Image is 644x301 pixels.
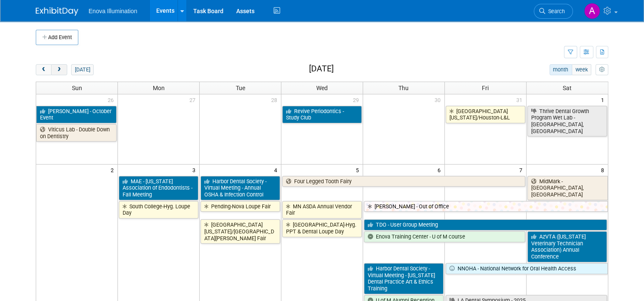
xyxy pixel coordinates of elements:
button: myCustomButton [595,64,608,75]
button: month [550,64,572,75]
a: TDO - User Group Meeting [364,219,607,230]
span: Sun [72,85,82,91]
span: 7 [518,165,526,175]
a: NNOHA - National Network for Oral Health Access [446,263,608,274]
span: 26 [107,94,117,105]
button: prev [36,64,52,75]
a: South College-Hyg. Loupe Day [119,201,198,219]
span: 27 [189,94,199,105]
h2: [DATE] [309,64,334,74]
a: [GEOGRAPHIC_DATA]-Hyg. PPT & Dental Loupe Day [282,219,362,237]
span: 4 [273,165,281,175]
span: 29 [352,94,363,105]
i: Personalize Calendar [599,67,604,73]
button: week [572,64,591,75]
span: 28 [270,94,281,105]
span: 6 [437,165,444,175]
a: Harbor Dental Society - Virtual Meeting - [US_STATE] Dental Practice Art & Ethics Training [364,263,444,294]
a: Four Legged Tooth Fairy [282,176,525,187]
span: 8 [600,165,608,175]
span: Thu [398,85,409,91]
a: [PERSON_NAME] - October Event [36,106,117,123]
span: 2 [110,165,117,175]
span: 1 [600,94,608,105]
a: Enova Training Center - U of M course [364,231,525,242]
a: Search [534,4,573,19]
span: 30 [434,94,444,105]
span: Search [545,8,565,14]
span: 31 [515,94,526,105]
a: Viticus Lab - Double Down on Dentistry [36,124,117,142]
a: Pending-Nova Loupe Fair [200,201,280,212]
span: Mon [153,85,165,91]
span: Tue [236,85,245,91]
a: MAE - [US_STATE] Association of Endodontists - Fall Meeting [119,176,198,200]
a: [PERSON_NAME] - Out of Office [364,201,608,212]
span: 5 [355,165,363,175]
img: ExhibitDay [36,7,78,16]
a: [GEOGRAPHIC_DATA][US_STATE]/Houston-L&L [446,106,525,123]
button: [DATE] [71,64,94,75]
a: Revive Periodontics - Study Club [282,106,362,123]
span: Fri [482,85,489,91]
button: next [51,64,67,75]
a: Thrive Dental Growth Program Wet Lab - [GEOGRAPHIC_DATA], [GEOGRAPHIC_DATA] [527,106,607,137]
span: 3 [192,165,199,175]
a: MidMark - [GEOGRAPHIC_DATA], [GEOGRAPHIC_DATA] [527,176,608,200]
img: Andrea Miller [584,3,600,19]
a: [GEOGRAPHIC_DATA][US_STATE]/[GEOGRAPHIC_DATA][PERSON_NAME] Fair [200,219,280,244]
span: Enova Illumination [89,8,137,14]
span: Sat [563,85,572,91]
button: Add Event [36,30,78,45]
a: Harbor Dental Society - Virtual Meeting - Annual OSHA & Infection Control [200,176,280,200]
a: MN ASDA Annual Vendor Fair [282,201,362,219]
a: AzVTA ([US_STATE] Veterinary Technician Association) Annual Conference [527,231,607,262]
span: Wed [316,85,328,91]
